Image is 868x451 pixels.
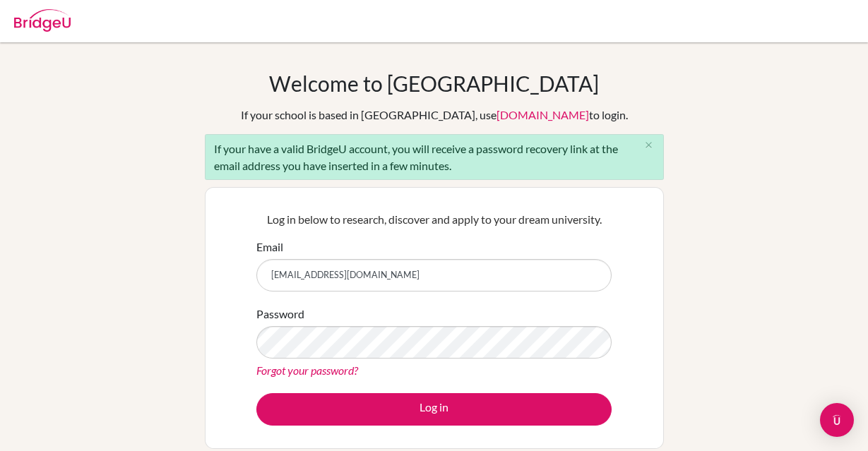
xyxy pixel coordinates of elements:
[497,108,589,121] a: [DOMAIN_NAME]
[643,140,654,150] i: close
[256,393,612,426] button: Log in
[256,306,304,323] label: Password
[14,9,71,32] img: Bridge-U
[820,403,854,437] div: Open Intercom Messenger
[635,135,663,156] button: Close
[205,134,664,180] div: If your have a valid BridgeU account, you will receive a password recovery link at the email addr...
[256,363,358,377] a: Forgot your password?
[269,71,599,96] h1: Welcome to [GEOGRAPHIC_DATA]
[256,211,612,228] p: Log in below to research, discover and apply to your dream university.
[256,239,283,255] label: Email
[241,107,628,124] div: If your school is based in [GEOGRAPHIC_DATA], use to login.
